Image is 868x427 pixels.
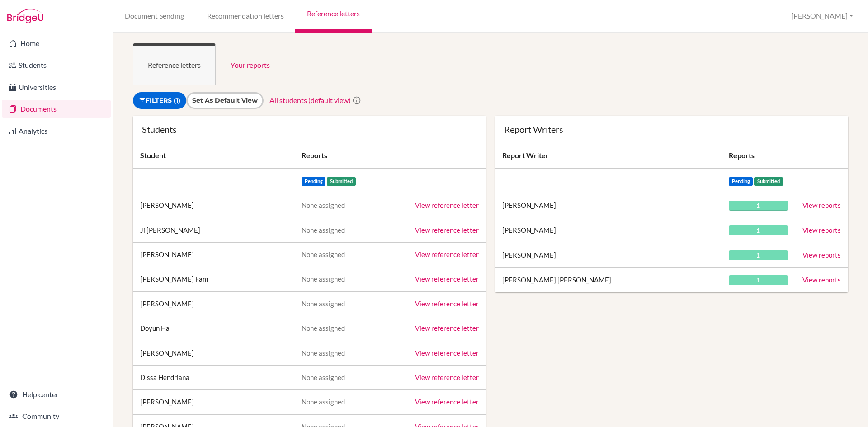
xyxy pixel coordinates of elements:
[729,250,788,260] div: 1
[133,267,294,291] td: [PERSON_NAME] Fam
[302,177,326,186] span: Pending
[495,243,722,268] td: [PERSON_NAME]
[495,218,722,243] td: [PERSON_NAME]
[133,218,294,242] td: Ji [PERSON_NAME]
[133,143,294,169] th: Student
[133,291,294,316] td: [PERSON_NAME]
[415,275,479,283] a: View reference letter
[729,225,788,235] div: 1
[787,8,857,24] button: [PERSON_NAME]
[2,78,111,96] a: Universities
[302,349,345,357] span: None assigned
[302,275,345,283] span: None assigned
[302,226,345,234] span: None assigned
[133,92,186,109] a: Filters (1)
[802,276,841,284] a: View reports
[133,390,294,414] td: [PERSON_NAME]
[495,268,722,293] td: [PERSON_NAME] [PERSON_NAME]
[2,100,111,118] a: Documents
[133,316,294,341] td: Doyun Ha
[302,398,345,406] span: None assigned
[133,43,216,85] a: Reference letters
[2,56,111,74] a: Students
[2,407,111,425] a: Community
[415,324,479,332] a: View reference letter
[722,143,795,169] th: Reports
[133,193,294,218] td: [PERSON_NAME]
[802,201,841,209] a: View reports
[302,250,345,258] span: None assigned
[133,242,294,267] td: [PERSON_NAME]
[2,122,111,140] a: Analytics
[133,366,294,390] td: Dissa Hendriana
[802,226,841,234] a: View reports
[133,341,294,365] td: [PERSON_NAME]
[7,9,43,23] img: Bridge-U
[2,385,111,404] a: Help center
[415,250,479,258] a: View reference letter
[729,201,788,211] div: 1
[495,193,722,218] td: [PERSON_NAME]
[504,125,839,134] div: Report Writers
[302,324,345,332] span: None assigned
[2,34,111,52] a: Home
[142,125,477,134] div: Students
[302,373,345,381] span: None assigned
[754,177,783,186] span: Submitted
[415,398,479,406] a: View reference letter
[729,275,788,285] div: 1
[415,373,479,381] a: View reference letter
[302,300,345,308] span: None assigned
[495,143,722,169] th: Report Writer
[327,177,356,186] span: Submitted
[802,251,841,259] a: View reports
[302,201,345,209] span: None assigned
[415,300,479,308] a: View reference letter
[269,96,351,104] a: All students (default view)
[415,349,479,357] a: View reference letter
[415,201,479,209] a: View reference letter
[192,96,258,105] input: Set as default view
[729,177,753,186] span: Pending
[415,226,479,234] a: View reference letter
[294,143,486,169] th: Reports
[216,43,285,85] a: Your reports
